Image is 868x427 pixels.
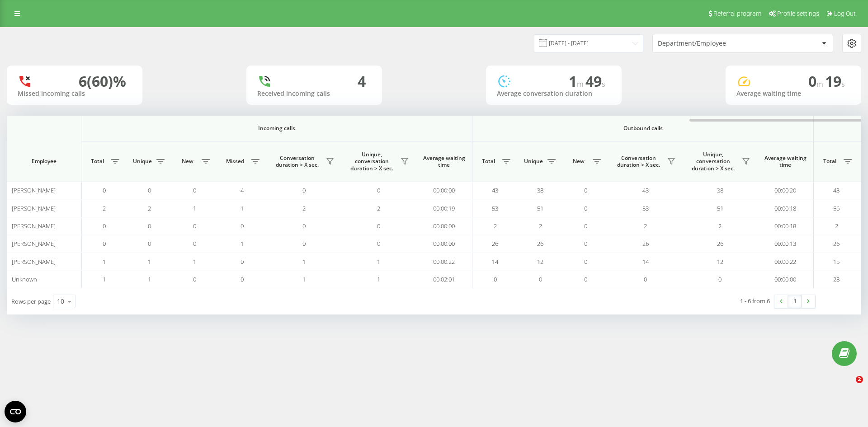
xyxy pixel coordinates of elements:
[602,79,605,89] span: s
[494,222,497,230] span: 2
[687,151,739,172] span: Unique, conversation duration > Х sec.
[642,239,649,248] span: 26
[757,235,814,253] td: 00:00:13
[12,186,56,194] span: [PERSON_NAME]
[302,275,306,283] span: 1
[176,158,199,165] span: New
[416,199,472,217] td: 00:00:19
[537,239,543,248] span: 26
[497,90,611,98] div: Average conversation duration
[833,258,840,266] span: 15
[12,239,56,248] span: [PERSON_NAME]
[12,222,56,230] span: [PERSON_NAME]
[241,222,244,230] span: 0
[494,125,793,132] span: Outbound calls
[86,158,108,165] span: Total
[103,204,106,212] span: 2
[584,239,587,248] span: 0
[713,10,761,17] span: Referral program
[377,204,380,212] span: 2
[302,204,306,212] span: 2
[241,186,244,194] span: 4
[567,158,590,165] span: New
[816,79,825,89] span: m
[416,217,472,235] td: 00:00:00
[477,158,500,165] span: Total
[271,155,323,169] span: Conversation duration > Х sec.
[833,275,840,283] span: 28
[148,239,151,248] span: 0
[833,204,840,212] span: 56
[241,258,244,266] span: 0
[584,222,587,230] span: 0
[377,186,380,194] span: 0
[585,71,605,91] span: 49
[193,258,196,266] span: 1
[494,275,497,283] span: 0
[841,79,845,89] span: s
[358,73,366,90] div: 4
[718,222,722,230] span: 2
[642,186,649,194] span: 43
[131,158,154,165] span: Unique
[584,204,587,212] span: 0
[103,275,106,283] span: 1
[837,376,859,398] iframe: Intercom live chat
[11,297,51,305] span: Rows per page
[257,90,371,98] div: Received incoming calls
[241,204,244,212] span: 1
[658,40,766,47] div: Department/Employee
[12,275,37,283] span: Unknown
[492,258,498,266] span: 14
[584,275,587,283] span: 0
[492,186,498,194] span: 43
[539,222,542,230] span: 2
[377,222,380,230] span: 0
[856,376,863,383] span: 2
[148,275,151,283] span: 1
[193,186,196,194] span: 0
[569,71,585,91] span: 1
[14,158,73,165] span: Employee
[18,90,132,98] div: Missed incoming calls
[103,222,106,230] span: 0
[5,401,26,422] button: Open CMP widget
[539,275,542,283] span: 0
[416,182,472,199] td: 00:00:00
[148,222,151,230] span: 0
[740,296,770,305] div: 1 - 6 from 6
[193,239,196,248] span: 0
[757,199,814,217] td: 00:00:18
[717,186,723,194] span: 38
[193,204,196,212] span: 1
[717,258,723,266] span: 12
[241,239,244,248] span: 1
[377,275,380,283] span: 1
[416,271,472,288] td: 00:02:01
[788,295,802,308] a: 1
[492,204,498,212] span: 53
[377,239,380,248] span: 0
[764,155,807,169] span: Average waiting time
[79,73,126,90] div: 6 (60)%
[757,253,814,270] td: 00:00:22
[241,275,244,283] span: 0
[808,71,825,91] span: 0
[346,151,398,172] span: Unique, conversation duration > Х sec.
[537,258,543,266] span: 12
[584,186,587,194] span: 0
[584,258,587,266] span: 0
[777,10,819,17] span: Profile settings
[148,204,151,212] span: 2
[302,258,306,266] span: 1
[57,297,64,306] div: 10
[537,204,543,212] span: 51
[835,222,838,230] span: 2
[105,125,448,132] span: Incoming calls
[717,204,723,212] span: 51
[193,222,196,230] span: 0
[717,239,723,248] span: 26
[302,239,306,248] span: 0
[642,258,649,266] span: 14
[644,222,647,230] span: 2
